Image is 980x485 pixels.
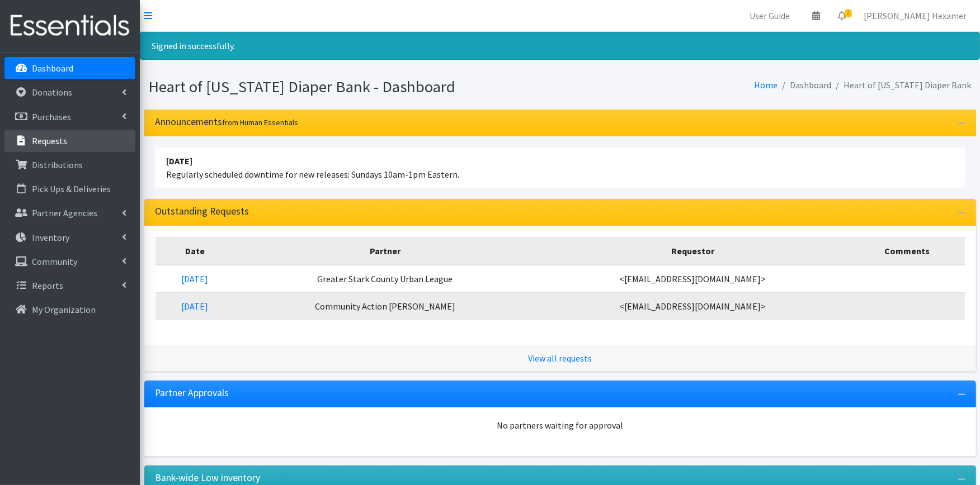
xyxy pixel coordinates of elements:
p: My Organization [32,304,96,315]
a: Partner Agencies [4,202,135,224]
p: Dashboard [32,63,73,74]
a: Home [755,79,778,91]
p: Distributions [32,159,83,170]
td: Greater Stark County Urban League [234,265,536,293]
span: 2 [845,9,852,17]
li: Heart of [US_STATE] Diaper Bank [832,77,972,93]
small: from Human Essentials [223,117,299,127]
a: 2 [829,4,855,27]
p: Reports [32,280,63,291]
a: Dashboard [4,57,135,79]
p: Community [32,256,77,267]
img: HumanEssentials [4,7,135,45]
td: <[EMAIL_ADDRESS][DOMAIN_NAME]> [536,265,850,293]
td: <[EMAIL_ADDRESS][DOMAIN_NAME]> [536,292,850,320]
p: Requests [32,135,67,146]
p: Partner Agencies [32,207,97,218]
th: Partner [234,237,536,265]
div: No partners waiting for approval [156,419,965,432]
a: [DATE] [181,301,208,312]
th: Requestor [536,237,850,265]
a: [DATE] [181,273,208,284]
th: Date [156,237,234,265]
h3: Announcements [156,116,299,128]
h3: Outstanding Requests [156,206,249,217]
p: Pick Ups & Deliveries [32,183,111,194]
th: Comments [850,237,965,265]
li: Regularly scheduled downtime for new releases: Sundays 10am-1pm Eastern. [156,148,965,188]
a: My Organization [4,298,135,321]
a: Pick Ups & Deliveries [4,178,135,200]
a: Distributions [4,154,135,176]
h1: Heart of [US_STATE] Diaper Bank - Dashboard [149,77,556,97]
p: Donations [32,87,72,98]
strong: [DATE] [167,155,193,167]
div: Signed in successfully. [140,32,980,60]
a: Inventory [4,226,135,249]
a: Purchases [4,106,135,128]
a: View all requests [528,353,592,364]
a: Requests [4,130,135,152]
h3: Bank-wide Low inventory [156,472,261,484]
td: Community Action [PERSON_NAME] [234,292,536,320]
p: Inventory [32,232,69,243]
p: Purchases [32,111,71,122]
a: Community [4,250,135,273]
a: Reports [4,274,135,297]
a: User Guide [741,4,799,27]
li: Dashboard [778,77,832,93]
h3: Partner Approvals [156,387,229,399]
a: Donations [4,81,135,103]
a: [PERSON_NAME] Hexamer [855,4,976,27]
